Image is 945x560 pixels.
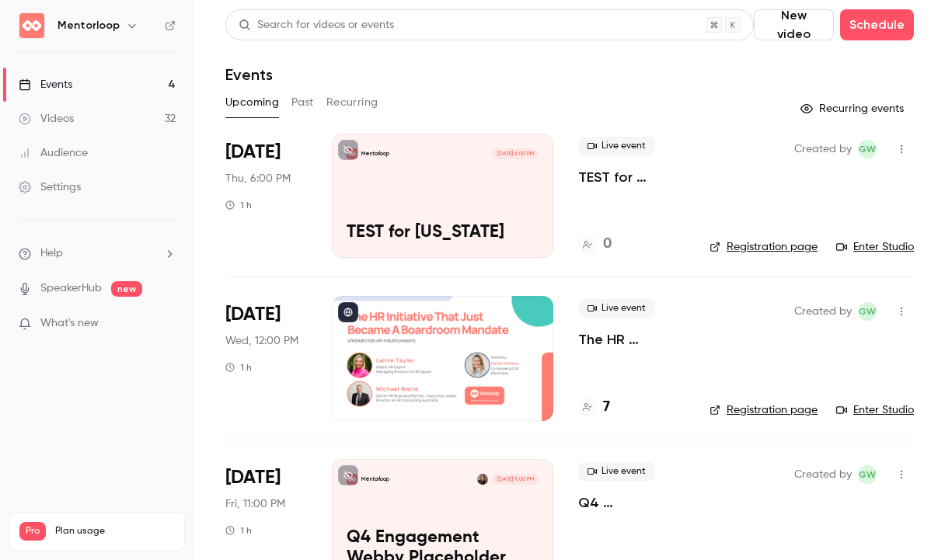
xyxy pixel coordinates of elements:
p: Mentorloop [361,475,389,483]
span: Help [40,245,63,262]
span: Grace Winstanley [858,140,877,158]
button: New video [754,9,834,40]
button: Upcoming [225,90,279,115]
span: [DATE] [225,302,281,327]
span: Created by [794,465,852,484]
span: Live event [578,137,655,155]
div: Events [19,77,72,92]
span: Grace Winstanley [858,302,877,321]
span: [DATE] [225,465,281,490]
span: What's new [40,315,99,332]
div: 1 h [225,199,252,211]
a: TEST for GeorgiaMentorloop[DATE] 6:00 PMTEST for [US_STATE] [332,134,553,258]
span: Plan usage [55,525,175,537]
span: [DATE] 11:00 PM [492,474,538,485]
li: help-dropdown-opener [19,245,176,262]
button: Recurring events [793,96,914,121]
div: Oct 29 Wed, 12:00 PM (Australia/Melbourne) [225,296,307,420]
p: Mentorloop [361,150,389,158]
span: [DATE] 6:00 PM [492,148,538,159]
a: Enter Studio [836,239,914,255]
h4: 7 [603,397,610,418]
a: The HR Initiative That Just Became a Boardroom Mandate [578,330,685,349]
a: Enter Studio [836,402,914,418]
a: Registration page [710,239,818,255]
span: Live event [578,299,655,318]
span: Grace Winstanley [858,465,877,484]
div: 1 h [225,361,252,374]
span: Wed, 12:00 PM [225,333,298,349]
span: new [111,281,142,297]
button: Recurring [326,90,378,115]
a: Q4 Engagement Webby Placeholder [578,493,685,512]
h4: 0 [603,234,612,255]
button: Schedule [840,9,914,40]
h6: Mentorloop [58,18,120,33]
a: SpeakerHub [40,280,102,297]
span: Created by [794,140,852,158]
span: GW [859,140,876,158]
span: Fri, 11:00 PM [225,496,285,512]
button: Past [291,90,314,115]
p: TEST for [US_STATE] [347,223,539,243]
div: Audience [19,145,88,161]
span: Thu, 6:00 PM [225,171,291,186]
div: Videos [19,111,74,127]
a: 0 [578,234,612,255]
iframe: Noticeable Trigger [157,317,176,331]
a: Registration page [710,402,818,418]
div: Search for videos or events [239,17,394,33]
span: GW [859,465,876,484]
a: 7 [578,397,610,418]
div: Settings [19,179,81,195]
h1: Events [225,65,273,84]
span: Pro [19,522,46,541]
span: GW [859,302,876,321]
img: Mentorloop [19,13,44,38]
span: Live event [578,462,655,481]
div: 1 h [225,524,252,537]
div: Oct 2 Thu, 6:00 PM (Australia/Melbourne) [225,134,307,258]
a: TEST for [US_STATE] [578,168,685,186]
img: Jess Benham [477,474,488,485]
span: [DATE] [225,140,281,165]
span: Created by [794,302,852,321]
